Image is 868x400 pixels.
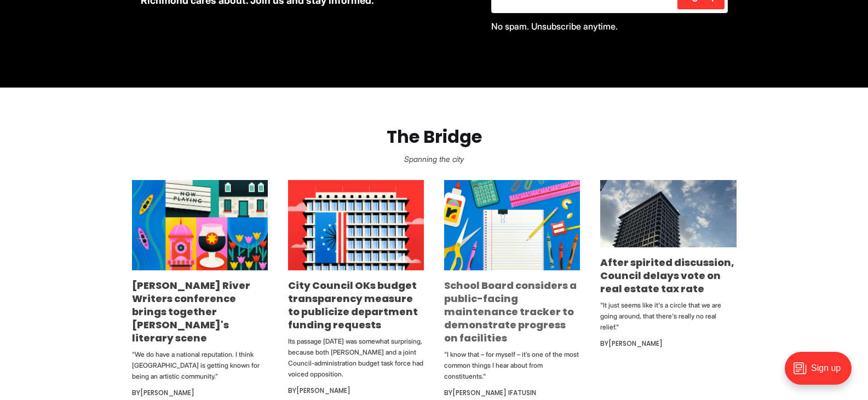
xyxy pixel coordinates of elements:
[444,386,580,399] div: By
[132,386,268,399] div: By
[444,180,580,270] img: School Board considers a public-facing maintenance tracker to demonstrate progress on facilities
[296,386,350,395] a: [PERSON_NAME]
[444,279,577,345] a: School Board considers a public-facing maintenance tracker to demonstrate progress on facilities
[600,256,734,295] a: After spirited discussion, Council delays vote on real estate tax rate
[288,336,424,380] p: Its passage [DATE] was somewhat surprising, because both [PERSON_NAME] and a joint Council-admini...
[288,180,424,270] img: City Council OKs budget transparency measure to publicize department funding requests
[132,279,250,345] a: [PERSON_NAME] River Writers conference brings together [PERSON_NAME]'s literary scene
[452,388,536,397] a: [PERSON_NAME] Ifatusin
[444,349,580,382] p: "I know that – for myself – it’s one of the most common things I hear about from constituents."
[600,300,736,333] p: "It just seems like it's a circle that we are going around, that there's really no real relief."
[608,339,663,348] a: [PERSON_NAME]
[600,180,736,247] img: After spirited discussion, Council delays vote on real estate tax rate
[288,384,424,397] div: By
[132,349,268,382] p: “We do have a national reputation. I think [GEOGRAPHIC_DATA] is getting known for being an artist...
[600,337,736,350] div: By
[18,127,850,147] h2: The Bridge
[288,279,418,332] a: City Council OKs budget transparency measure to publicize department funding requests
[491,21,618,32] span: No spam. Unsubscribe anytime.
[18,152,850,167] p: Spanning the city
[775,346,868,400] iframe: portal-trigger
[140,388,194,397] a: [PERSON_NAME]
[132,180,268,270] img: James River Writers conference brings together Richmond's literary scene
